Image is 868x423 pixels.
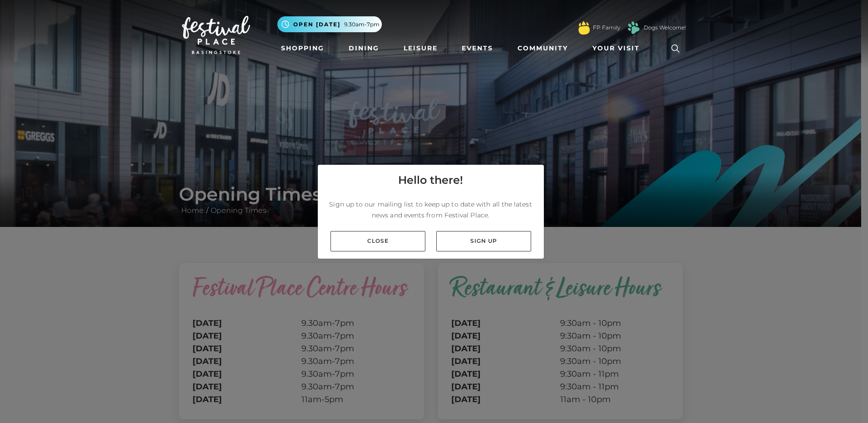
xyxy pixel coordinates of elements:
a: Leisure [400,40,441,57]
span: 9.30am-7pm [344,20,380,29]
a: Shopping [277,40,328,57]
a: Close [330,231,425,251]
span: Your Visit [592,44,640,53]
a: Your Visit [589,40,648,57]
a: Sign up [436,231,531,251]
h4: Hello there! [398,172,463,188]
a: Community [514,40,572,57]
a: Events [458,40,497,57]
a: FP Family [593,24,620,32]
a: Dogs Welcome! [644,24,686,32]
a: Dining [345,40,383,57]
span: Open [DATE] [293,20,340,29]
p: Sign up to our mailing list to keep up to date with all the latest news and events from Festival ... [325,199,537,221]
img: Festival Place Logo [182,16,250,54]
button: Open [DATE] 9.30am-7pm [277,16,382,32]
